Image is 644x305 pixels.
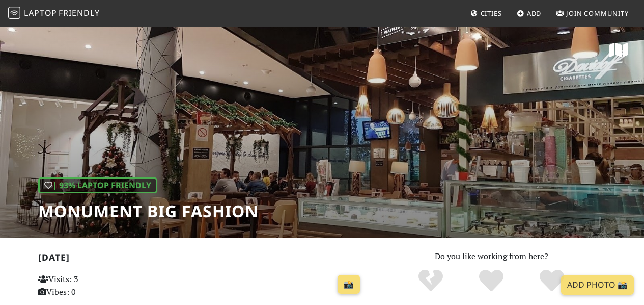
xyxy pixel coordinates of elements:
[38,252,365,267] h2: [DATE]
[566,9,629,18] span: Join Community
[38,201,259,221] h1: Monument Big Fashion
[59,7,99,18] span: Friendly
[552,4,633,22] a: Join Community
[377,250,606,263] p: Do you like working from here?
[8,7,20,19] img: LaptopFriendly
[527,9,542,18] span: Add
[24,7,57,18] span: Laptop
[481,9,502,18] span: Cities
[561,275,634,295] a: Add Photo 📸
[461,268,522,294] div: Yes
[401,268,461,294] div: No
[466,4,506,22] a: Cities
[513,4,546,22] a: Add
[8,5,100,22] a: LaptopFriendly LaptopFriendly
[521,268,582,294] div: Definitely!
[38,177,157,194] div: | 93% Laptop Friendly
[38,273,139,299] p: Visits: 3 Vibes: 0
[338,275,360,294] a: 📸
